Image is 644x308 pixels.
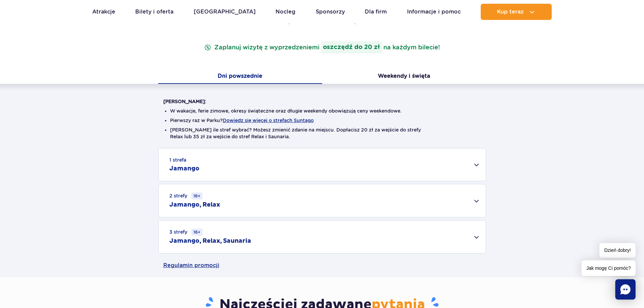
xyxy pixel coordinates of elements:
[481,4,552,20] button: Kup teraz
[92,4,115,20] a: Atrakcje
[599,243,636,258] span: Dzień dobry!
[203,41,441,53] p: Zaplanuj wizytę z wyprzedzeniem na każdym bilecie!
[135,4,173,20] a: Bilety i oferta
[169,165,199,173] h2: Jamango
[170,108,474,114] li: W wakacje, ferie zimowe, okresy świąteczne oraz długie weekendy obowiązują ceny weekendowe.
[276,4,295,20] a: Nocleg
[163,254,481,277] a: Regulamin promocji
[170,126,474,140] li: [PERSON_NAME] ile stref wybrać? Możesz zmienić zdanie na miejscu. Dopłacisz 20 zł za wejście do s...
[407,4,461,20] a: Informacje i pomoc
[191,192,202,199] small: 16+
[322,70,486,84] button: Weekendy i święta
[497,9,524,15] span: Kup teraz
[163,99,206,104] strong: [PERSON_NAME]:
[169,201,220,209] h2: Jamango, Relax
[169,157,186,163] small: 1 strefa
[191,229,202,236] small: 16+
[615,279,636,300] div: Chat
[581,260,636,276] span: Jak mogę Ci pomóc?
[169,192,202,199] small: 2 strefy
[158,70,322,84] button: Dni powszednie
[223,118,314,123] button: Dowiedz się więcej o strefach Suntago
[365,4,387,20] a: Dla firm
[169,229,202,236] small: 3 strefy
[194,4,256,20] a: [GEOGRAPHIC_DATA]
[321,41,382,53] strong: oszczędź do 20 zł
[169,237,251,245] h2: Jamango, Relax, Saunaria
[316,4,345,20] a: Sponsorzy
[170,117,474,124] li: Pierwszy raz w Parku?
